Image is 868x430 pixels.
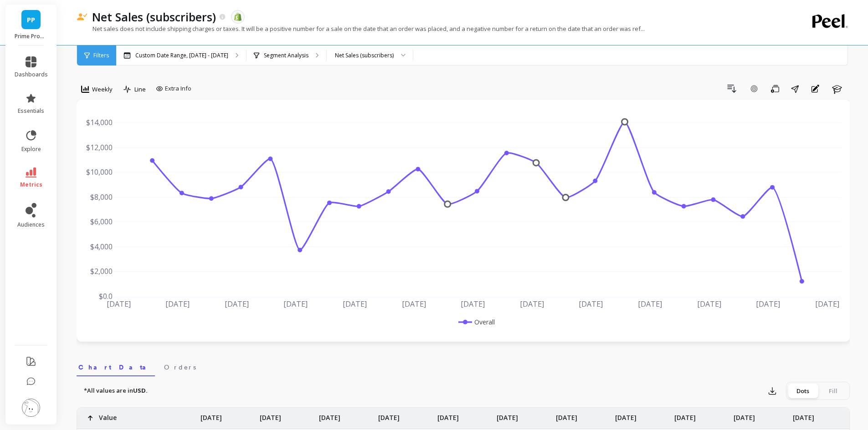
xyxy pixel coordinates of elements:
[15,33,48,40] p: Prime Prometics™
[15,71,48,78] span: dashboards
[133,386,148,395] strong: USD.
[92,9,216,25] p: Net Sales (subscribers)
[264,52,308,59] p: Segment Analysis
[22,399,40,417] img: profile picture
[164,363,196,372] span: Orders
[93,52,109,59] span: Filters
[78,363,153,372] span: Chart Data
[260,408,281,422] p: [DATE]
[27,15,35,25] span: PP
[165,84,191,93] span: Extra Info
[99,408,117,422] p: Value
[818,384,848,398] div: Fill
[734,408,755,422] p: [DATE]
[793,408,814,422] p: [DATE]
[556,408,577,422] p: [DATE]
[84,386,148,395] p: *All values are in
[92,85,113,94] span: Weekly
[21,146,41,153] span: explore
[20,181,42,188] span: metrics
[200,408,222,422] p: [DATE]
[437,408,459,422] p: [DATE]
[77,13,87,21] img: header icon
[674,408,696,422] p: [DATE]
[378,408,400,422] p: [DATE]
[234,13,242,21] img: api.shopify.svg
[17,221,45,228] span: audiences
[77,25,645,33] p: Net sales does not include shipping charges or taxes. It will be a positive number for a sale on ...
[335,51,394,60] div: Net Sales (subscribers)
[615,408,637,422] p: [DATE]
[135,52,228,59] p: Custom Date Range, [DATE] - [DATE]
[497,408,518,422] p: [DATE]
[77,355,850,376] nav: Tabs
[319,408,340,422] p: [DATE]
[788,384,818,398] div: Dots
[134,85,146,94] span: Line
[18,107,44,115] span: essentials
